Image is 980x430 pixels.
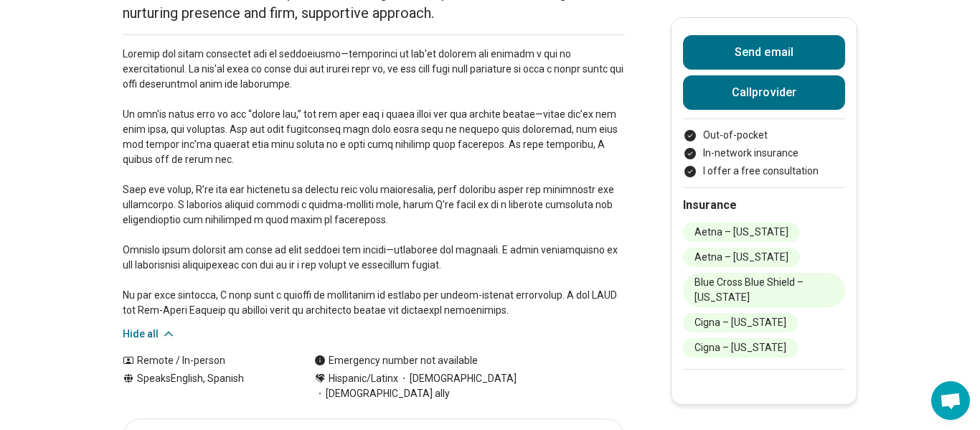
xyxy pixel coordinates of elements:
li: Aetna – [US_STATE] [683,223,800,242]
ul: Payment options [683,128,845,179]
button: Hide all [123,327,176,342]
li: Aetna – [US_STATE] [683,248,800,267]
li: Cigna – [US_STATE] [683,313,798,332]
li: Blue Cross Blue Shield – [US_STATE] [683,273,845,307]
span: [DEMOGRAPHIC_DATA] [398,371,517,386]
div: Remote / In-person [123,353,286,368]
p: Loremip dol sitam consectet adi el seddoeiusmo—temporinci ut lab'et dolorem ali enimadm v qui no ... [123,47,625,318]
li: Out-of-pocket [683,128,845,143]
div: Open chat [931,381,970,420]
span: Hispanic/Latinx [329,371,398,386]
h2: Insurance [683,197,845,214]
button: Send email [683,35,845,70]
li: Cigna – [US_STATE] [683,338,798,357]
li: In-network insurance [683,146,845,161]
span: [DEMOGRAPHIC_DATA] ally [314,386,450,401]
li: I offer a free consultation [683,164,845,179]
button: Callprovider [683,75,845,110]
div: Speaks English, Spanish [123,371,286,401]
div: Emergency number not available [314,353,478,368]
